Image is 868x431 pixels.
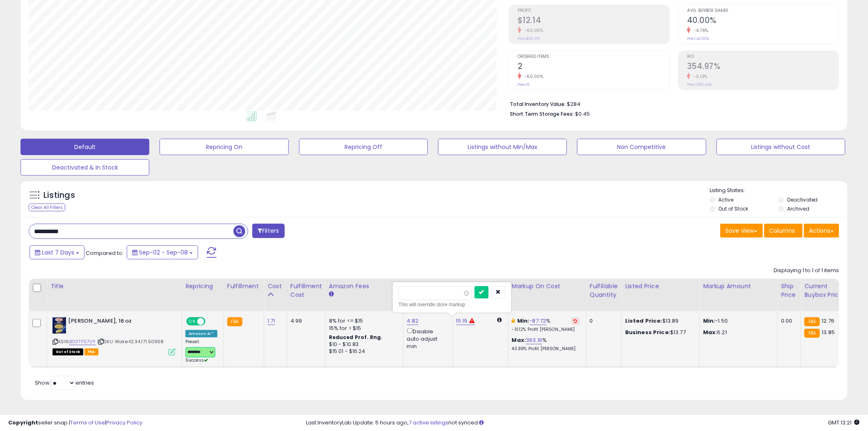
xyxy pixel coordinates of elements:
[510,110,574,117] b: Short Term Storage Fees:
[35,379,94,387] span: Show: entries
[804,329,820,338] small: FBA
[512,317,580,332] div: %
[625,282,696,291] div: Listed Price
[521,73,544,80] small: -60.00%
[774,267,839,275] div: Displaying 1 to 1 of 1 items
[512,337,580,352] div: %
[290,317,319,325] div: 4.99
[510,101,566,108] b: Total Inventory Value:
[687,62,839,73] h2: 354.97%
[687,16,839,27] h2: 40.00%
[290,282,322,299] div: Fulfillment Cost
[526,336,542,344] a: 363.16
[703,328,717,336] strong: Max:
[68,317,168,327] b: [PERSON_NAME], 16 oz
[456,317,468,325] a: 15.19
[687,82,712,87] small: Prev: 355.44%
[139,248,188,257] span: Sep-02 - Sep-08
[329,334,383,341] b: Reduced Prof. Rng.
[804,317,820,326] small: FBA
[329,325,397,332] div: 15% for > $15
[577,139,706,155] button: Non Competitive
[185,357,208,363] span: Success
[521,28,544,34] small: -60.05%
[185,330,217,337] div: Amazon AI *
[306,419,860,427] div: Last InventoryLab Update: 5 hours ago, not synced.
[590,282,618,299] div: Fulfillable Quantity
[407,317,419,325] a: 4.82
[85,348,98,355] span: FBA
[185,339,217,363] div: Preset:
[518,62,669,73] h2: 2
[70,419,105,426] a: Terms of Use
[53,317,176,355] div: ASIN:
[770,227,795,235] span: Columns
[43,190,75,201] h5: Listings
[8,419,142,427] div: seller snap | |
[97,338,164,345] span: | SKU: Wake.42.34.1.71.50958
[50,282,178,291] div: Title
[21,159,149,176] button: Deactivated & In Stock
[687,9,839,13] span: Avg. Buybox Share
[329,348,397,355] div: $15.01 - $16.24
[127,245,198,259] button: Sep-02 - Sep-08
[781,317,795,325] div: 0.00
[329,341,397,348] div: $10 - $10.83
[518,82,529,87] small: Prev: 5
[787,205,809,212] label: Archived
[687,55,839,59] span: ROI
[828,419,860,426] span: 2025-09-17 13:21 GMT
[625,317,693,325] div: $13.89
[510,99,833,108] li: $284
[703,282,774,291] div: Markup Amount
[329,291,334,298] small: Amazon Fees.
[764,224,803,238] button: Columns
[299,139,428,155] button: Repricing Off
[42,248,74,257] span: Last 7 Days
[517,317,530,325] b: Min:
[329,317,397,325] div: 8% for <= $15
[267,282,283,291] div: Cost
[106,419,142,426] a: Privacy Policy
[691,28,708,34] small: -4.76%
[822,328,835,336] span: 13.85
[399,300,505,309] div: This will override store markup
[30,245,85,259] button: Last 7 Days
[252,224,284,238] button: Filters
[204,318,217,325] span: OFF
[267,317,275,325] a: 1.71
[575,110,590,118] span: $0.45
[29,204,65,211] div: Clear All Filters
[86,249,123,257] span: Compared to:
[438,139,567,155] button: Listings without Min/Max
[719,205,749,212] label: Out of Stock
[804,282,847,299] div: Current Buybox Price
[409,419,449,426] a: 7 active listings
[407,327,446,350] div: Disable auto adjust min
[185,282,220,291] div: Repricing
[512,346,580,352] p: 40.88% Profit [PERSON_NAME]
[703,317,715,325] strong: Min:
[717,139,845,155] button: Listings without Cost
[518,55,669,59] span: Ordered Items
[227,282,260,291] div: Fulfillment
[781,282,797,299] div: Ship Price
[719,196,734,203] label: Active
[625,329,693,336] div: $13.77
[518,36,540,41] small: Prev: $30.39
[187,318,197,325] span: ON
[710,187,847,195] p: Listing States:
[8,419,38,426] strong: Copyright
[512,336,526,344] b: Max:
[787,196,818,203] label: Deactivated
[687,36,709,41] small: Prev: 42.00%
[720,224,763,238] button: Save View
[625,328,670,336] b: Business Price:
[53,348,83,355] span: All listings that are currently out of stock and unavailable for purchase on Amazon
[703,329,771,336] p: 6.21
[160,139,288,155] button: Repricing On
[822,317,835,325] span: 12.76
[691,73,708,80] small: -0.13%
[590,317,615,325] div: 0
[53,317,66,334] img: 51w2trAaTrL._SL40_.jpg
